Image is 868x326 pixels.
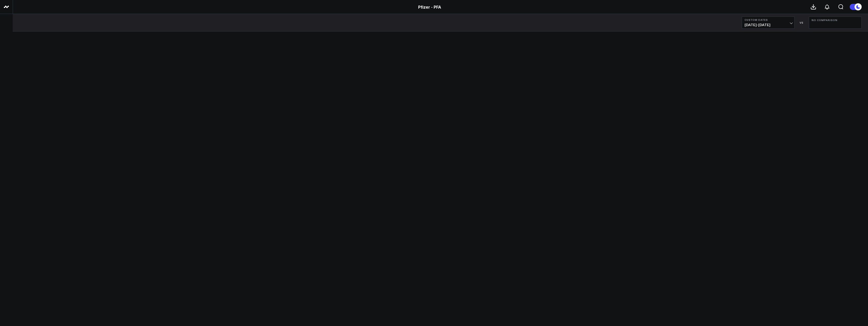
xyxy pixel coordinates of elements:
[418,4,441,10] a: Pfizer - PFA
[742,17,795,29] button: Custom Dates[DATE]-[DATE]
[812,19,859,22] b: No Comparison
[745,23,792,27] span: [DATE] - [DATE]
[797,21,806,24] div: VS
[745,18,792,21] b: Custom Dates
[809,17,862,29] button: No Comparison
